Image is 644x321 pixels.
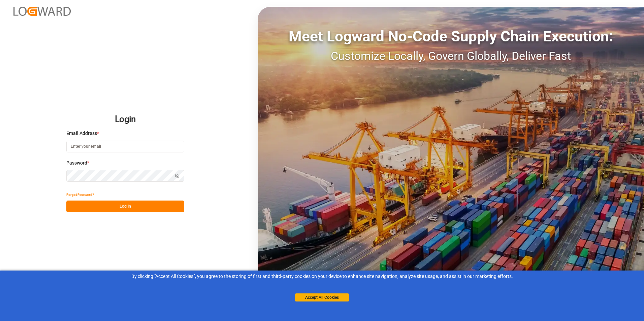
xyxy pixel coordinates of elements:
[5,273,639,280] div: By clicking "Accept All Cookies”, you agree to the storing of first and third-party cookies on yo...
[66,109,184,130] h2: Login
[258,25,644,47] div: Meet Logward No-Code Supply Chain Execution:
[66,159,87,167] span: Password
[258,47,644,65] div: Customize Locally, Govern Globally, Deliver Fast
[295,293,349,301] button: Accept All Cookies
[66,201,184,212] button: Log In
[66,141,184,152] input: Enter your email
[66,130,97,137] span: Email Address
[13,7,71,16] img: Logward_new_orange.png
[66,189,94,201] button: Forgot Password?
